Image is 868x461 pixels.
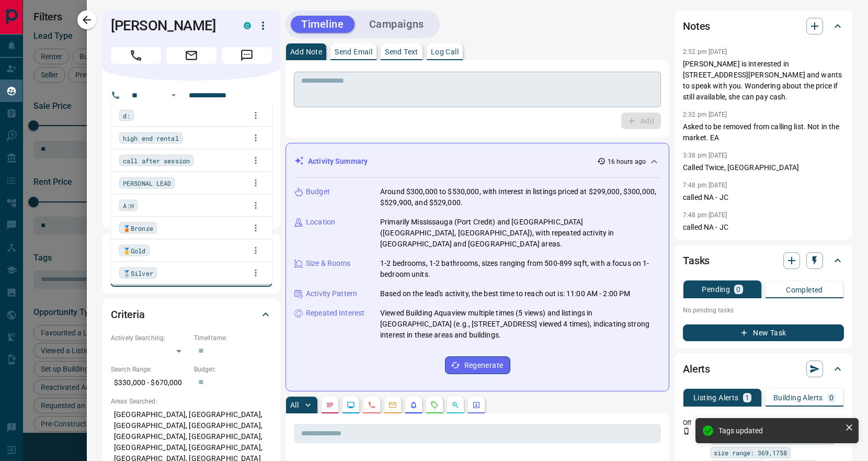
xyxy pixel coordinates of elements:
p: Based on the lead's activity, the best time to reach out is: 11:00 AM - 2:00 PM [380,288,630,299]
span: 🥈Silver [123,267,153,278]
p: Location [306,217,335,228]
div: Notes [683,14,844,39]
p: Listing Alerts [693,394,739,401]
p: Search Range: [111,365,189,374]
div: Alerts [683,356,844,381]
p: $330,000 - $670,000 [111,374,189,391]
p: called NA - JC [683,222,844,233]
p: Completed [786,286,823,294]
svg: Notes [326,401,334,409]
h2: Criteria [111,306,145,323]
p: Called Twice, [GEOGRAPHIC_DATA] [683,162,844,173]
button: Close [254,271,268,285]
p: Off [683,418,704,428]
div: Criteria [111,302,272,327]
h1: [PERSON_NAME] [111,17,228,34]
svg: Emails [389,401,397,409]
p: Viewed Building Aquaview multiple times (5 views) and listings in [GEOGRAPHIC_DATA] (e.g., [STREE... [380,308,660,341]
span: PERSONAL LEAD [123,177,171,188]
span: call after session [123,155,190,165]
span: high end rental [123,132,179,143]
span: Call [111,47,161,64]
p: Asked to be removed from calling list. Not in the market. EA [683,121,844,143]
p: Send Email [335,48,372,55]
svg: Calls [368,401,376,409]
h2: Alerts [683,361,710,377]
p: Budget [306,186,330,197]
p: Repeated Interest [306,308,364,319]
svg: Push Notification Only [683,428,690,435]
svg: Opportunities [451,401,460,409]
p: No pending tasks [683,302,844,318]
p: [PERSON_NAME] is interested in [STREET_ADDRESS][PERSON_NAME] and wants to speak with you. Wonderi... [683,59,844,103]
div: condos.ca [244,22,251,29]
span: d: [123,110,130,120]
p: Pending [702,286,730,293]
p: 2:52 pm [DATE] [683,48,727,55]
p: Building Alerts [773,394,823,401]
p: 2:32 pm [DATE] [683,111,727,118]
div: Tags updated [718,426,841,435]
span: Message [222,47,272,64]
div: Activity Summary16 hours ago [294,152,660,171]
svg: Agent Actions [472,401,481,409]
p: Areas Searched: [111,397,272,406]
p: 16 hours ago [608,157,646,166]
svg: Requests [430,401,439,409]
p: Timeframe: [194,333,272,343]
p: Activity Pattern [306,288,357,299]
h2: Notes [683,18,710,35]
p: Send Text [385,48,418,55]
div: Tasks [683,248,844,273]
p: Activity Summary [308,156,368,167]
p: 3:38 pm [DATE] [683,152,727,159]
p: Budget: [194,365,272,374]
svg: Listing Alerts [409,401,418,409]
button: New Task [683,324,844,341]
p: Log Call [431,48,459,55]
p: 1 [745,394,749,401]
button: Campaigns [359,16,435,33]
p: Size & Rooms [306,258,351,269]
svg: Lead Browsing Activity [347,401,355,409]
button: Open [167,89,180,102]
p: 7:48 pm [DATE] [683,211,727,219]
span: Email [166,47,216,64]
h2: Tasks [683,252,710,269]
span: A:H [123,200,134,210]
p: Around $300,000 to $530,000, with interest in listings priced at $299,000, $300,000, $529,900, an... [380,186,660,208]
p: Add Note [290,48,322,55]
p: Actively Searching: [111,333,189,343]
p: called NA - JC [683,192,844,203]
span: 🥇Gold [123,245,146,255]
button: Timeline [291,16,355,33]
p: 7:48 pm [DATE] [683,182,727,189]
p: 0 [736,286,740,293]
span: 🥉Bronze [123,222,153,233]
button: Regenerate [445,356,510,374]
p: 0 [829,394,833,401]
p: 1-2 bedrooms, 1-2 bathrooms, sizes ranging from 500-899 sqft, with a focus on 1-bedroom units. [380,258,660,280]
p: Primarily Mississauga (Port Credit) and [GEOGRAPHIC_DATA] ([GEOGRAPHIC_DATA], [GEOGRAPHIC_DATA]),... [380,217,660,250]
p: All [290,401,299,409]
